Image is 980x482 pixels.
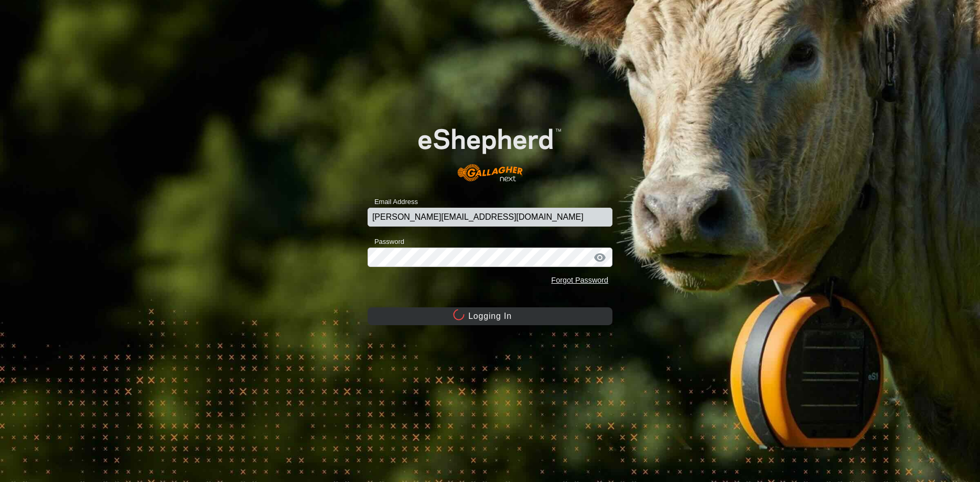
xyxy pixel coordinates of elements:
label: Email Address [368,197,418,207]
a: Forgot Password [551,276,608,284]
input: Email Address [368,208,612,227]
img: E-shepherd Logo [392,108,588,191]
label: Password [368,237,404,247]
button: Logging In [368,307,612,325]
